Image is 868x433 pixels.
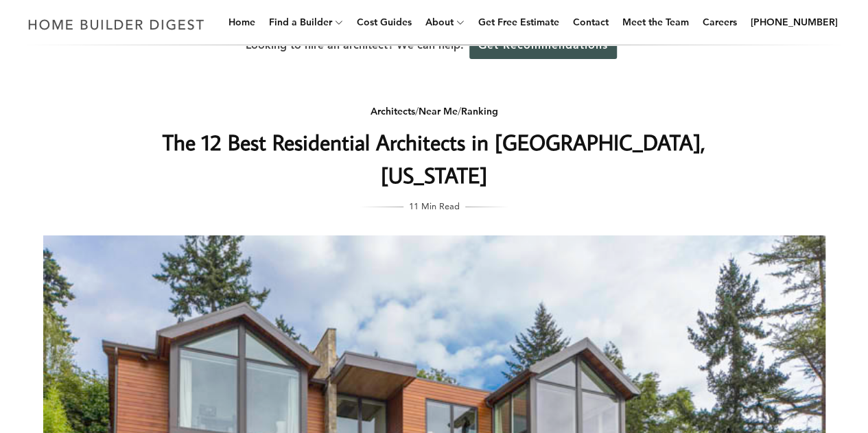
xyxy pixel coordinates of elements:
[409,198,460,213] span: 11 Min Read
[371,105,415,117] a: Architects
[419,105,458,117] a: Near Me
[22,11,211,38] img: Home Builder Digest
[461,105,498,117] a: Ranking
[161,126,708,191] h1: The 12 Best Residential Architects in [GEOGRAPHIC_DATA], [US_STATE]
[605,334,852,417] iframe: Drift Widget Chat Controller
[161,103,708,120] div: / /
